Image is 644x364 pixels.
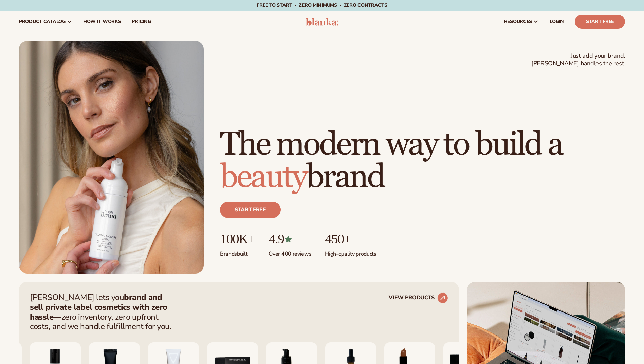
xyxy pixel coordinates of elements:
a: resources [499,11,544,33]
span: resources [504,19,532,24]
p: Brands built [220,246,255,258]
a: How It Works [78,11,127,33]
a: product catalog [14,11,78,33]
a: pricing [126,11,156,33]
a: Start free [220,202,281,218]
p: 450+ [325,231,376,246]
p: Over 400 reviews [269,246,311,258]
strong: brand and sell private label cosmetics with zero hassle [30,292,167,322]
img: logo [306,18,338,26]
span: product catalog [19,19,66,24]
span: beauty [220,157,306,197]
a: Start Free [575,15,625,29]
img: Female holding tanning mousse. [19,41,204,274]
p: 4.9 [269,231,311,246]
span: pricing [132,19,151,24]
a: LOGIN [544,11,569,33]
h1: The modern way to build a brand [220,128,625,194]
span: Just add your brand. [PERSON_NAME] handles the rest. [531,52,625,68]
p: [PERSON_NAME] lets you —zero inventory, zero upfront costs, and we handle fulfillment for you. [30,292,176,331]
span: Free to start · ZERO minimums · ZERO contracts [257,2,387,8]
span: How It Works [83,19,121,24]
a: VIEW PRODUCTS [389,292,448,303]
p: 100K+ [220,231,255,246]
p: High-quality products [325,246,376,258]
span: LOGIN [550,19,564,24]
